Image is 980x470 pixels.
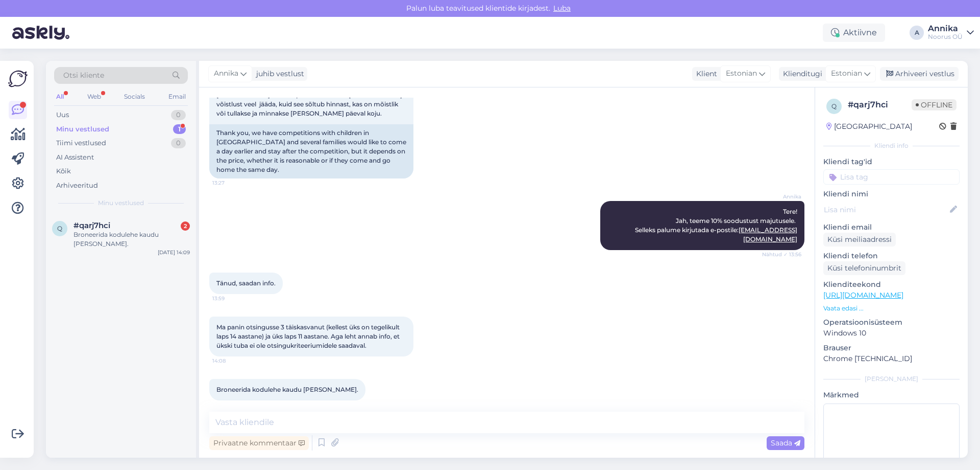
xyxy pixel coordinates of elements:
div: Noorus OÜ [928,33,963,41]
div: AI Assistent [56,152,94,163]
div: Web [85,90,103,103]
span: Annika [763,193,801,200]
p: Kliendi nimi [823,189,960,199]
div: Klienditugi [779,69,822,79]
span: Ma panin otsingusse 3 täiskasvanut (kellest üks on tegelikult laps 14 aastane) ja üks laps 11 aas... [216,323,401,349]
div: 0 [171,138,186,148]
div: Arhiveeri vestlus [880,67,959,81]
div: 1 [173,124,186,135]
div: [PERSON_NAME] [823,374,960,384]
span: Broneerida kodulehe kaudu [PERSON_NAME]. [216,386,358,393]
p: Kliendi tag'id [823,156,960,167]
p: Operatsioonisüsteem [823,317,960,328]
div: Tiimi vestlused [56,138,106,148]
div: # qarj7hci [848,99,912,111]
p: Windows 10 [823,328,960,339]
div: 0 [171,110,186,120]
a: [EMAIL_ADDRESS][DOMAIN_NAME] [739,226,797,243]
div: Küsi meiliaadressi [823,233,896,247]
div: Broneerida kodulehe kaudu [PERSON_NAME]. [73,230,190,249]
input: Lisa nimi [824,204,948,215]
span: q [831,102,837,110]
a: AnnikaNoorus OÜ [928,25,974,41]
p: Kliendi telefon [823,251,960,261]
span: Luba [550,4,574,13]
p: Kliendi email [823,222,960,233]
p: Klienditeekond [823,279,960,290]
span: 13:59 [212,295,251,302]
span: Otsi kliente [63,70,104,81]
p: Vaata edasi ... [823,304,960,313]
div: 2 [181,221,190,231]
div: Thank you, we have competitions with children in [GEOGRAPHIC_DATA] and several families would lik... [209,124,413,178]
a: [URL][DOMAIN_NAME] [823,290,903,300]
div: Kõik [56,166,71,176]
span: Estonian [726,68,757,79]
div: Annika [928,25,963,33]
img: Askly Logo [8,69,28,88]
div: [DATE] 14:09 [158,249,190,256]
div: [GEOGRAPHIC_DATA] [826,121,912,132]
div: juhib vestlust [252,69,304,79]
p: Brauser [823,343,960,353]
div: A [910,26,924,40]
span: Minu vestlused [98,198,144,208]
span: Nähtud ✓ 13:56 [762,251,801,258]
span: 13:27 [212,179,251,187]
span: Estonian [831,68,862,79]
span: Saada [771,438,800,447]
div: Minu vestlused [56,124,109,135]
div: Socials [122,90,147,103]
input: Lisa tag [823,169,960,185]
span: Offline [912,99,957,110]
span: Tänud, saadan info. [216,279,276,287]
span: Annika [214,68,238,79]
div: Klient [692,69,717,79]
div: Küsi telefoninumbrit [823,261,905,275]
div: Email [166,90,188,103]
span: 14:08 [212,357,251,365]
span: #qarj7hci [73,221,110,230]
div: Privaatne kommentaar [209,436,309,450]
p: Chrome [TECHNICAL_ID] [823,353,960,364]
div: Kliendi info [823,141,960,150]
p: Märkmed [823,390,960,400]
span: 14:09 [212,401,251,409]
div: Aktiivne [823,24,885,42]
span: q [57,225,62,232]
div: Arhiveeritud [56,181,98,191]
div: Uus [56,110,69,120]
div: All [54,90,66,103]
